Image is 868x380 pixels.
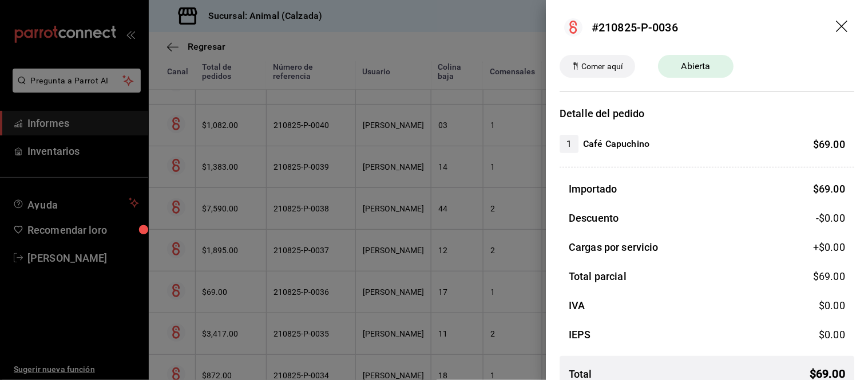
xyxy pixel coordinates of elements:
[569,368,592,380] font: Total
[825,241,845,253] font: 0.00
[819,183,845,195] font: 69.00
[816,212,845,224] font: -$0.00
[819,270,845,282] font: 69.00
[836,21,850,34] button: arrastrar
[560,107,644,119] font: Detalle del pedido
[569,241,659,253] font: Cargas por servicio
[569,212,619,224] font: Descuento
[825,299,845,311] font: 0.00
[583,138,649,149] font: Café Capuchino
[813,183,819,195] font: $
[819,138,845,150] font: 69.00
[819,329,825,341] font: $
[566,138,572,149] font: 1
[569,329,591,341] font: IEPS
[569,270,627,282] font: Total parcial
[569,183,617,195] font: Importado
[569,299,585,311] font: IVA
[813,270,819,282] font: $
[819,299,825,311] font: $
[813,138,819,150] font: $
[581,62,623,71] font: Comer aquí
[592,21,678,34] font: #210825-P-0036
[825,329,845,341] font: 0.00
[813,241,825,253] font: +$
[681,61,711,71] font: Abierta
